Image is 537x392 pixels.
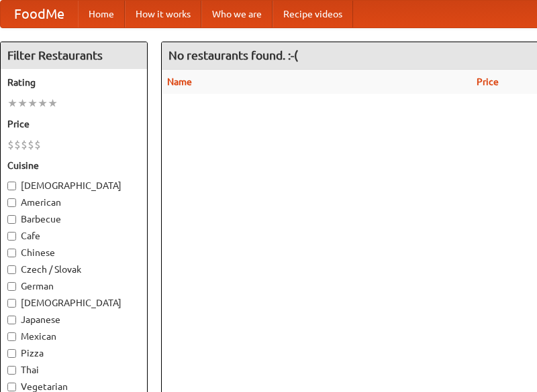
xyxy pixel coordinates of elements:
input: Pizza [7,349,16,358]
label: German [7,279,140,293]
label: Chinese [7,246,140,259]
label: Cafe [7,229,140,243]
input: American [7,198,16,207]
input: [DEMOGRAPHIC_DATA] [7,299,16,308]
li: ★ [17,96,28,111]
input: Barbecue [7,215,16,224]
li: ★ [48,96,58,111]
a: FoodMe [1,1,78,27]
li: $ [21,137,28,152]
li: ★ [38,96,48,111]
a: Name [167,76,192,87]
h5: Price [7,117,140,131]
ng-pluralize: No restaurants found. :-( [168,49,298,62]
label: Japanese [7,313,140,326]
input: Thai [7,366,16,375]
input: [DEMOGRAPHIC_DATA] [7,182,16,190]
input: Vegetarian [7,383,16,391]
h5: Rating [7,76,140,89]
input: Chinese [7,249,16,257]
li: ★ [28,96,38,111]
input: Czech / Slovak [7,265,16,274]
label: Thai [7,363,140,377]
li: $ [28,137,34,152]
input: German [7,282,16,291]
li: $ [14,137,21,152]
li: ★ [7,96,17,111]
h4: Filter Restaurants [1,42,147,69]
li: $ [34,137,41,152]
label: Czech / Slovak [7,263,140,276]
label: Pizza [7,346,140,360]
a: Home [78,1,125,27]
input: Japanese [7,316,16,324]
label: [DEMOGRAPHIC_DATA] [7,179,140,192]
label: [DEMOGRAPHIC_DATA] [7,296,140,310]
input: Cafe [7,232,16,241]
label: Barbecue [7,212,140,226]
h5: Cuisine [7,159,140,172]
li: $ [7,137,14,152]
a: Price [477,76,499,87]
a: Recipe videos [273,1,353,27]
input: Mexican [7,332,16,341]
label: Mexican [7,330,140,343]
label: American [7,196,140,209]
a: How it works [125,1,201,27]
a: Who we are [201,1,273,27]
